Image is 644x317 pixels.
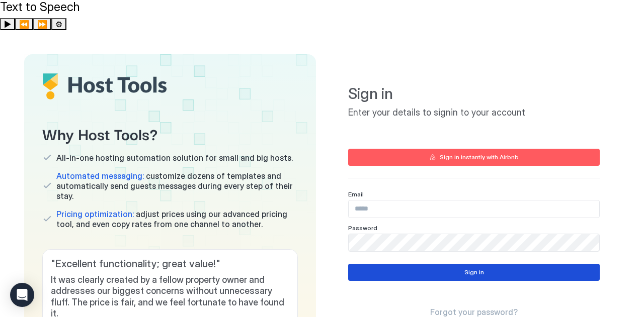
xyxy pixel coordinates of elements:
span: Enter your details to signin to your account [348,107,600,119]
span: Pricing optimization: [56,209,134,219]
span: Forgot your password? [430,307,518,317]
div: Sign in instantly with Airbnb [440,153,519,162]
button: Sign in instantly with Airbnb [348,149,600,166]
input: Input Field [349,200,599,218]
button: Forward [33,18,51,30]
span: adjust prices using our advanced pricing tool, and even copy rates from one channel to another. [56,209,298,229]
button: Settings [51,18,66,30]
input: Input Field [349,234,600,251]
span: Email [348,190,364,198]
div: Open Intercom Messenger [10,283,34,307]
div: Sign in [464,268,484,277]
span: Why Host Tools? [42,122,298,145]
span: All-in-one hosting automation solution for small and big hosts. [56,153,293,163]
span: Password [348,224,377,232]
button: Previous [15,18,33,30]
button: Sign in [348,264,600,281]
span: Automated messaging: [56,171,144,181]
span: Sign in [348,84,600,103]
span: customize dozens of templates and automatically send guests messages during every step of their s... [56,171,298,201]
span: " Excellent functionality; great value! " [51,258,289,270]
